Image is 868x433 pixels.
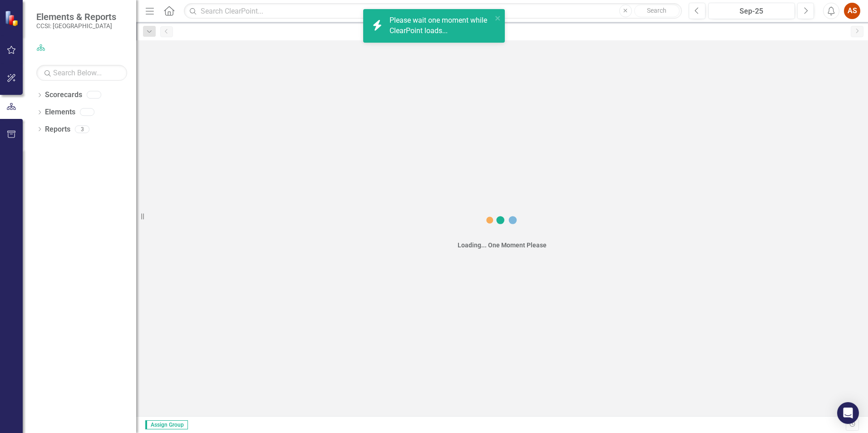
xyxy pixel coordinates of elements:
[145,420,188,429] span: Assign Group
[45,90,82,100] a: Scorecards
[495,13,501,23] button: close
[75,125,89,133] div: 3
[5,10,20,26] img: ClearPoint Strategy
[36,65,127,81] input: Search Below...
[647,7,666,14] span: Search
[458,241,547,250] div: Loading... One Moment Please
[184,3,682,19] input: Search ClearPoint...
[711,6,792,17] div: Sep-25
[634,5,680,17] button: Search
[844,3,860,19] button: AS
[45,124,70,135] a: Reports
[390,15,492,36] div: Please wait one moment while ClearPoint loads...
[45,107,75,118] a: Elements
[36,11,116,22] span: Elements & Reports
[708,3,795,19] button: Sep-25
[36,22,116,30] small: CCSI: [GEOGRAPHIC_DATA]
[837,402,859,424] div: Open Intercom Messenger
